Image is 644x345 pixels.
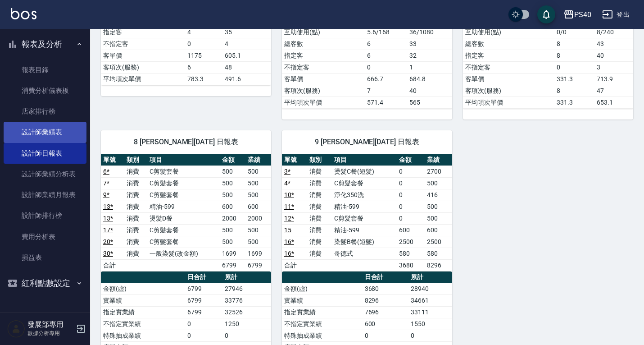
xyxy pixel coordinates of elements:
td: 不指定實業績 [282,318,363,330]
td: 平均項次單價 [463,97,554,108]
th: 金額 [397,154,424,166]
td: 684.8 [407,73,452,85]
td: 消費 [307,236,332,248]
td: 331.3 [554,73,594,85]
td: 491.6 [222,73,271,85]
button: PS40 [560,5,595,24]
a: 設計師日報表 [4,143,86,164]
td: 32 [407,50,452,61]
td: C剪髮套餐 [147,189,219,201]
a: 費用分析表 [4,226,86,247]
td: 8296 [425,259,452,271]
td: 580 [397,248,424,259]
td: 3680 [397,259,424,271]
td: 6799 [185,283,222,294]
td: 3680 [363,283,409,294]
td: 580 [425,248,452,259]
td: 客項次(服務) [282,85,365,97]
td: 消費 [307,212,332,224]
td: 消費 [124,212,148,224]
td: 互助使用(點) [282,26,365,38]
td: 消費 [307,224,332,236]
td: 1550 [408,318,452,330]
td: 600 [220,201,245,212]
td: 8/240 [594,26,633,38]
td: 客單價 [282,73,365,85]
td: 平均項次單價 [101,73,185,85]
button: 登出 [599,6,633,23]
td: 互助使用(點) [463,26,554,38]
td: 2500 [425,236,452,248]
td: 5.6/168 [365,26,407,38]
td: 783.3 [185,73,222,85]
th: 業績 [245,154,271,166]
td: 6 [185,61,222,73]
td: 金額(虛) [101,283,185,294]
td: 消費 [124,224,148,236]
td: 8296 [363,294,409,306]
td: 6799 [220,259,245,271]
td: 331.3 [554,97,594,108]
th: 日合計 [363,271,409,283]
div: PS40 [574,9,591,20]
td: 500 [245,224,271,236]
td: 消費 [124,166,148,177]
td: 6799 [185,294,222,306]
th: 金額 [220,154,245,166]
td: 0 [222,330,271,341]
td: 500 [220,224,245,236]
td: 消費 [307,177,332,189]
td: 7 [365,85,407,97]
td: 600 [363,318,409,330]
td: 2000 [220,212,245,224]
td: 33776 [222,294,271,306]
td: 6799 [245,259,271,271]
p: 數據分析專用 [27,329,73,337]
th: 單號 [282,154,307,166]
td: 40 [594,50,633,61]
th: 類別 [307,154,332,166]
td: 33 [407,38,452,50]
td: C剪髮套餐 [332,177,397,189]
td: 500 [220,189,245,201]
td: 32526 [222,306,271,318]
td: 消費 [124,177,148,189]
td: 565 [407,97,452,108]
td: 713.9 [594,73,633,85]
td: 500 [425,212,452,224]
td: 指定客 [101,26,185,38]
td: 1699 [220,248,245,259]
td: 指定客 [463,50,554,61]
td: 0 [363,330,409,341]
td: 28940 [408,283,452,294]
td: 500 [220,177,245,189]
a: 設計師業績分析表 [4,164,86,184]
td: 金額(虛) [282,283,363,294]
td: 2500 [397,236,424,248]
td: 總客數 [463,38,554,50]
td: C剪髮套餐 [147,177,219,189]
td: 43 [594,38,633,50]
td: 0 [397,212,424,224]
td: 605.1 [222,50,271,61]
td: 一般染髮(改金額) [147,248,219,259]
td: 500 [220,236,245,248]
td: 不指定客 [101,38,185,50]
button: 報表及分析 [4,32,86,56]
td: C剪髮套餐 [147,224,219,236]
td: 40 [407,85,452,97]
h5: 發展部專用 [27,320,73,329]
a: 設計師排行榜 [4,205,86,226]
td: 0 [397,201,424,212]
td: 不指定實業績 [101,318,185,330]
td: 不指定客 [463,61,554,73]
td: 實業績 [282,294,363,306]
td: C剪髮套餐 [332,212,397,224]
td: 6799 [185,306,222,318]
td: 8 [554,50,594,61]
td: 500 [245,236,271,248]
td: 特殊抽成業績 [101,330,185,341]
th: 單號 [101,154,124,166]
td: 6 [365,50,407,61]
td: 染髮B餐(短髮) [332,236,397,248]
